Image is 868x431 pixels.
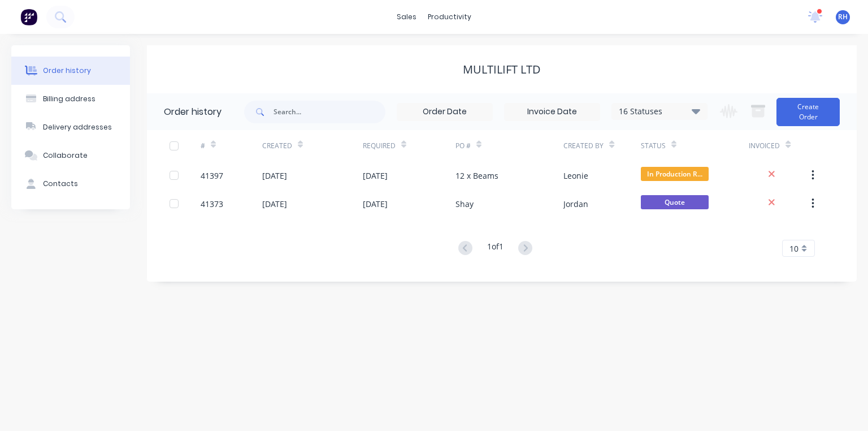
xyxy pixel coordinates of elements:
span: 10 [789,243,798,255]
button: Order history [11,57,130,85]
div: 41373 [201,198,223,210]
div: Invoiced [749,141,780,151]
div: sales [391,8,422,25]
div: Created By [563,130,641,161]
div: Shay [455,198,474,210]
div: Required [363,130,455,161]
span: Quote [641,195,709,209]
div: Collaborate [43,150,88,161]
div: Contacts [43,179,78,189]
input: Order Date [397,104,492,120]
div: productivity [422,8,477,25]
button: Contacts [11,170,130,198]
div: Billing address [43,94,96,104]
span: RH [838,12,848,22]
div: Status [641,141,666,151]
span: In Production R... [641,167,709,181]
input: Invoice Date [505,104,600,120]
div: 16 Statuses [612,105,707,118]
div: 1 of 1 [487,240,504,257]
div: [DATE] [262,170,287,182]
div: 41397 [201,170,223,182]
div: Delivery addresses [43,122,112,132]
div: Order history [164,105,222,119]
div: Required [363,141,396,151]
div: Created [262,130,363,161]
div: # [201,141,205,151]
div: Created [262,141,292,151]
button: Billing address [11,85,130,113]
div: Jordan [563,198,588,210]
div: [DATE] [363,198,388,210]
img: Factory [20,8,37,25]
div: Multilift Ltd [463,63,541,76]
div: Created By [563,141,604,151]
button: Create Order [776,98,840,126]
div: PO # [455,141,471,151]
div: [DATE] [262,198,287,210]
div: Order history [43,66,91,76]
button: Collaborate [11,141,130,170]
div: # [201,130,262,161]
button: Delivery addresses [11,113,130,141]
div: PO # [455,130,563,161]
div: [DATE] [363,170,388,182]
input: Search... [274,101,385,123]
div: Status [641,130,749,161]
div: Leonie [563,170,588,182]
div: 12 x Beams [455,170,498,182]
div: Invoiced [749,130,810,161]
